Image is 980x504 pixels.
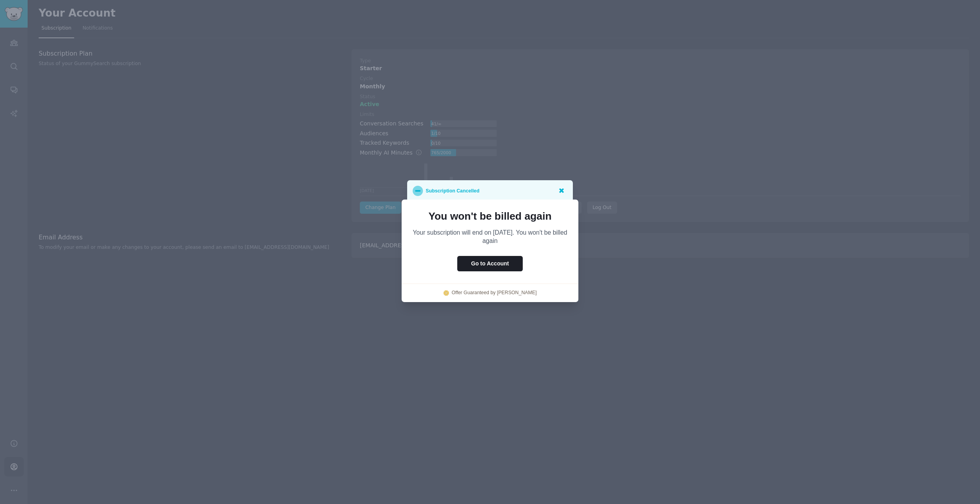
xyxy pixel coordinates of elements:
[457,256,523,271] button: Go to Account
[452,289,537,297] a: Offer Guaranteed by [PERSON_NAME]
[413,228,567,245] p: Your subscription will end on [DATE]. You won't be billed again
[426,186,479,196] p: Subscription Cancelled
[413,211,567,222] p: You won't be billed again
[443,290,449,296] img: logo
